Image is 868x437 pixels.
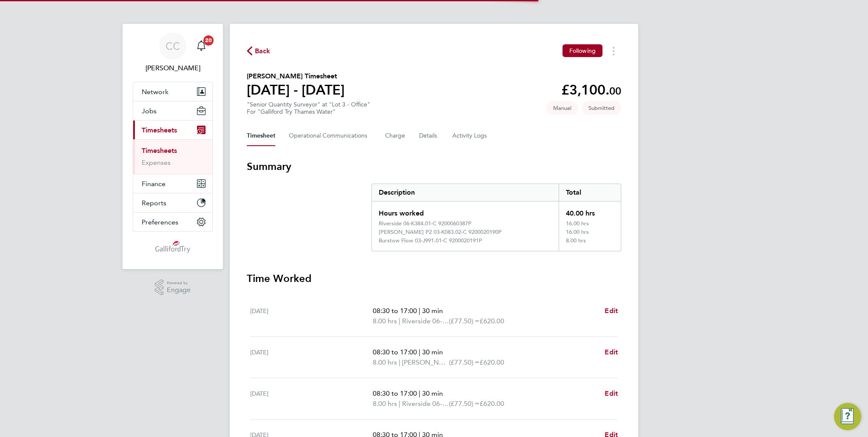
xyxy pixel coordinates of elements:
span: CC [166,40,180,52]
div: [DATE] [250,306,373,326]
button: Reports [133,193,212,212]
div: Description [372,184,559,201]
span: Network [142,88,168,96]
span: (£77.50) = [449,317,480,325]
button: Jobs [133,101,212,120]
div: 8.00 hrs [559,237,621,251]
button: Timesheet [247,126,275,146]
span: | [419,307,420,315]
div: Burstow Flow 03-J991.01-C 9200020191P [379,237,482,244]
span: 30 min [422,389,443,397]
div: Hours worked [372,201,559,220]
span: Jobs [142,107,157,115]
div: For "Galliford Try Thames Water" [247,108,370,115]
button: Engage Resource Center [834,403,861,430]
span: £620.00 [480,400,504,408]
a: Edit [605,388,618,399]
span: (£77.50) = [449,400,480,408]
button: Timesheets Menu [606,44,621,57]
span: 20 [203,35,214,46]
a: CC[PERSON_NAME] [133,32,213,73]
span: 08:30 to 17:00 [373,389,417,397]
h2: [PERSON_NAME] Timesheet [247,71,345,81]
span: 8.00 hrs [373,317,397,325]
span: 8.00 hrs [373,358,397,366]
a: Edit [605,306,618,316]
span: Engage [167,287,191,294]
span: | [399,358,400,366]
span: Edit [605,307,618,315]
button: Operational Communications [289,126,371,146]
span: Reports [142,199,166,207]
span: (£77.50) = [449,358,480,366]
a: 20 [193,32,210,60]
h3: Time Worked [247,272,621,285]
span: Riverside 06-K384.01-C 9200060387P [402,399,449,409]
span: [PERSON_NAME] P2 03-K083.02-C 9200020190P [402,357,449,368]
span: Edit [605,348,618,356]
div: 16.00 hrs [559,220,621,229]
a: Go to home page [133,240,213,254]
div: Summary [371,184,621,251]
app-decimal: £3,100. [561,82,621,98]
button: Charge [385,126,405,146]
span: Back [255,46,271,56]
img: gallifordtry-logo-retina.png [155,240,191,254]
span: | [399,400,400,408]
button: Finance [133,174,212,193]
button: Preferences [133,213,212,231]
span: 08:30 to 17:00 [373,348,417,356]
span: Finance [142,180,166,188]
a: Timesheets [142,147,177,155]
div: Total [559,184,621,201]
button: Details [419,126,439,146]
span: 8.00 hrs [373,400,397,408]
div: Riverside 06-K384.01-C 9200060387P [379,220,471,227]
span: Riverside 06-K384.01-C 9200060387P [402,316,449,326]
button: Timesheets [133,121,212,139]
span: Timesheets [142,126,177,134]
span: Chris Carty [133,63,213,73]
span: | [399,317,400,325]
h3: Summary [247,160,621,173]
div: [DATE] [250,388,373,409]
a: Edit [605,347,618,357]
a: Powered byEngage [155,279,191,296]
span: 08:30 to 17:00 [373,307,417,315]
button: Activity Logs [452,126,488,146]
button: Network [133,82,212,101]
button: Back [247,46,271,56]
a: Expenses [142,158,171,167]
div: Timesheets [133,139,212,174]
div: [PERSON_NAME] P2 03-K083.02-C 9200020190P [379,229,502,236]
span: Powered by [167,279,191,287]
span: 00 [609,85,621,97]
nav: Main navigation [123,24,223,269]
div: 16.00 hrs [559,229,621,237]
span: This timesheet was manually created. [546,101,578,115]
span: £620.00 [480,358,504,366]
button: Following [562,44,602,57]
div: "Senior Quantity Surveyor" at "Lot 3 - Office" [247,101,370,115]
span: Following [569,47,596,55]
h1: [DATE] - [DATE] [247,81,345,98]
span: Preferences [142,218,178,226]
span: £620.00 [480,317,504,325]
span: 30 min [422,348,443,356]
div: [DATE] [250,347,373,368]
span: | [419,389,420,397]
span: 30 min [422,307,443,315]
span: Edit [605,389,618,397]
span: This timesheet is Submitted. [582,101,621,115]
span: | [419,348,420,356]
div: 40.00 hrs [559,201,621,220]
